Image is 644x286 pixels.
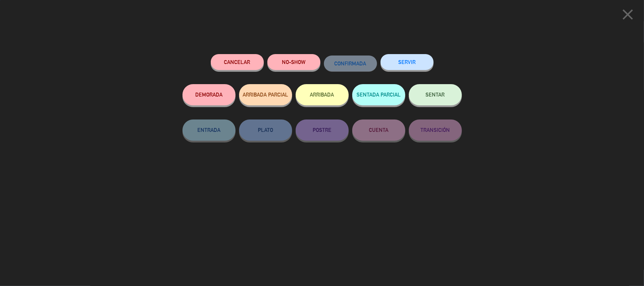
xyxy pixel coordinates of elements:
[409,119,462,141] button: TRANSICIÓN
[296,84,349,105] button: ARRIBADA
[352,84,405,105] button: SENTADA PARCIAL
[617,5,639,26] button: close
[381,54,434,70] button: SERVIR
[296,119,349,141] button: POSTRE
[267,54,320,70] button: NO-SHOW
[239,119,292,141] button: PLATO
[426,92,445,98] span: SENTAR
[239,84,292,105] button: ARRIBADA PARCIAL
[243,92,288,98] span: ARRIBADA PARCIAL
[211,54,264,70] button: Cancelar
[324,56,377,71] button: CONFIRMADA
[352,119,405,141] button: CUENTA
[182,119,236,141] button: ENTRADA
[182,84,236,105] button: DEMORADA
[409,84,462,105] button: SENTAR
[619,6,637,23] i: close
[335,60,366,66] span: CONFIRMADA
